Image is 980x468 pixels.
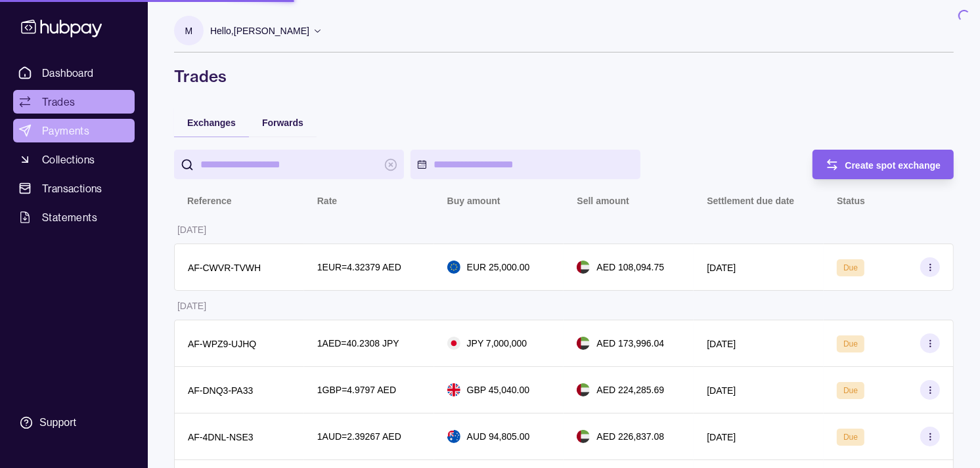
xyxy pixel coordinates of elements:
span: Transactions [42,181,102,196]
p: AF-CWVR-TVWH [188,263,261,273]
span: Create spot exchange [845,160,941,171]
p: EUR 25,000.00 [467,260,530,274]
p: AF-DNQ3-PA33 [188,385,253,396]
img: au [447,430,460,443]
p: Status [837,196,865,206]
h1: Trades [174,66,954,87]
p: [DATE] [707,432,736,442]
p: 1 EUR = 4.32379 AED [317,260,401,274]
img: ae [577,383,590,396]
p: Hello, [PERSON_NAME] [210,24,309,38]
p: Buy amount [447,196,501,206]
span: Dashboard [42,65,94,81]
button: Create spot exchange [813,150,954,179]
a: Payments [13,119,135,142]
p: AF-4DNL-NSE3 [188,432,254,442]
span: Due [843,386,858,395]
p: 1 AED = 40.2308 JPY [317,336,399,351]
span: Forwards [262,117,303,128]
a: Dashboard [13,61,135,85]
span: Due [843,263,858,272]
p: JPY 7,000,000 [467,336,527,351]
p: 1 GBP = 4.9797 AED [317,383,396,397]
span: Collections [42,152,95,167]
p: [DATE] [707,263,736,273]
p: AED 173,996.04 [596,336,664,351]
p: AUD 94,805.00 [467,429,530,444]
div: Support [39,415,76,430]
p: [DATE] [177,301,206,311]
a: Collections [13,148,135,171]
p: AF-WPZ9-UJHQ [188,339,256,349]
a: Statements [13,205,135,229]
img: ae [577,261,590,274]
p: AED 108,094.75 [596,260,664,274]
a: Transactions [13,177,135,200]
span: Due [843,433,858,442]
img: gb [447,383,460,396]
p: Reference [187,196,232,206]
p: [DATE] [707,385,736,396]
span: Trades [42,94,75,110]
p: Rate [317,196,337,206]
img: eu [447,261,460,274]
span: Statements [42,209,97,225]
span: Exchanges [187,117,236,128]
p: 1 AUD = 2.39267 AED [317,429,401,444]
span: Payments [42,123,89,138]
p: Settlement due date [707,196,794,206]
img: jp [447,337,460,350]
a: Support [13,409,135,436]
a: Trades [13,90,135,114]
p: M [185,24,193,38]
p: AED 226,837.08 [596,429,664,444]
input: search [200,150,378,179]
p: Sell amount [577,196,629,206]
p: [DATE] [177,224,206,235]
p: AED 224,285.69 [596,383,664,397]
img: ae [577,430,590,443]
p: GBP 45,040.00 [467,383,529,397]
p: [DATE] [707,339,736,349]
img: ae [577,337,590,350]
span: Due [843,339,858,349]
